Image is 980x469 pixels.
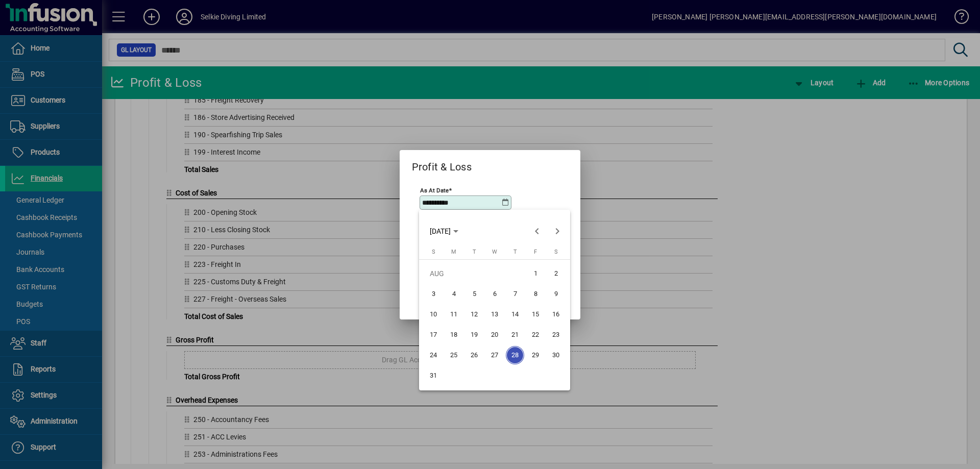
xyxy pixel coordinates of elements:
span: 19 [465,326,483,344]
button: Wed Aug 13 2025 [484,304,505,325]
span: 16 [547,305,565,324]
span: 31 [424,366,443,385]
button: Sat Aug 16 2025 [546,304,566,325]
button: Fri Aug 22 2025 [525,325,546,345]
span: 30 [547,346,565,364]
span: F [534,249,537,255]
span: 24 [424,346,443,364]
button: Sun Aug 24 2025 [423,345,444,365]
button: Mon Aug 11 2025 [444,304,464,325]
span: 22 [526,326,545,344]
span: 1 [526,264,545,283]
span: 7 [506,285,524,303]
span: 6 [485,285,504,303]
span: W [492,249,497,255]
button: Sun Aug 31 2025 [423,365,444,386]
button: Previous month [527,221,547,241]
span: 5 [465,285,483,303]
span: S [432,249,435,255]
span: 25 [445,346,463,364]
button: Mon Aug 04 2025 [444,284,464,304]
button: Next month [547,221,568,241]
span: 17 [424,326,443,344]
button: Sun Aug 03 2025 [423,284,444,304]
button: Sat Aug 23 2025 [546,325,566,345]
span: 29 [526,346,545,364]
button: Wed Aug 27 2025 [484,345,505,365]
span: 14 [506,305,524,324]
button: Thu Aug 14 2025 [505,304,525,325]
span: 28 [506,346,524,364]
span: 9 [547,285,565,303]
span: [DATE] [430,227,451,235]
span: 12 [465,305,483,324]
span: 20 [485,326,504,344]
button: Mon Aug 18 2025 [444,325,464,345]
span: S [554,249,558,255]
button: Mon Aug 25 2025 [444,345,464,365]
button: Fri Aug 08 2025 [525,284,546,304]
span: 11 [445,305,463,324]
span: 13 [485,305,504,324]
span: M [451,249,456,255]
span: 3 [424,285,443,303]
button: Sun Aug 17 2025 [423,325,444,345]
button: Thu Aug 21 2025 [505,325,525,345]
span: 2 [547,264,565,283]
button: Thu Aug 28 2025 [505,345,525,365]
td: AUG [423,263,525,284]
button: Tue Aug 26 2025 [464,345,484,365]
span: 27 [485,346,504,364]
button: Sat Aug 02 2025 [546,263,566,284]
button: Wed Aug 06 2025 [484,284,505,304]
button: Sat Aug 30 2025 [546,345,566,365]
button: Tue Aug 19 2025 [464,325,484,345]
span: 23 [547,326,565,344]
span: 15 [526,305,545,324]
span: 8 [526,285,545,303]
span: 10 [424,305,443,324]
button: Thu Aug 07 2025 [505,284,525,304]
span: 21 [506,326,524,344]
button: Sun Aug 10 2025 [423,304,444,325]
button: Fri Aug 29 2025 [525,345,546,365]
button: Fri Aug 15 2025 [525,304,546,325]
span: 26 [465,346,483,364]
span: T [513,249,517,255]
button: Wed Aug 20 2025 [484,325,505,345]
span: 18 [445,326,463,344]
span: 4 [445,285,463,303]
button: Sat Aug 09 2025 [546,284,566,304]
button: Tue Aug 05 2025 [464,284,484,304]
button: Tue Aug 12 2025 [464,304,484,325]
button: Choose month and year [426,222,462,240]
button: Fri Aug 01 2025 [525,263,546,284]
span: T [473,249,476,255]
